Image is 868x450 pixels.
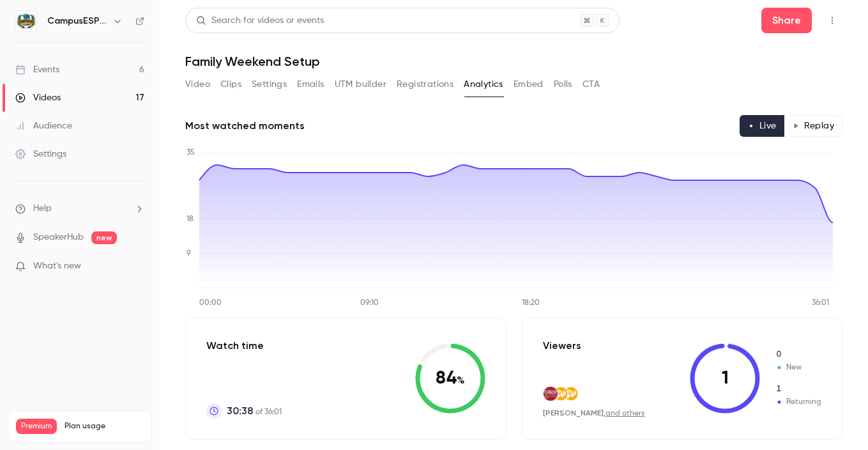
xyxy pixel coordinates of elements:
[582,74,600,95] button: CTA
[185,74,210,95] button: Video
[91,231,117,244] span: new
[554,387,568,401] img: campusesp.com
[784,115,842,137] button: Replay
[129,261,144,272] iframe: Noticeable Trigger
[360,299,379,307] tspan: 09:10
[15,91,61,104] div: Videos
[543,338,581,353] p: Viewers
[227,403,282,419] p: of 36:01
[47,15,107,27] h6: CampusESP Academy
[812,299,829,307] tspan: 36:01
[187,149,195,157] tspan: 35
[822,10,842,31] button: Top Bar Actions
[33,202,52,215] span: Help
[65,421,144,431] span: Plan usage
[15,63,59,76] div: Events
[775,384,821,395] span: Returning
[227,403,253,419] span: 30:38
[196,14,324,27] div: Search for videos or events
[761,8,812,33] button: Share
[564,387,578,401] img: campusesp.com
[543,408,645,419] div: ,
[15,148,66,160] div: Settings
[15,120,72,132] div: Audience
[16,11,36,31] img: CampusESP Academy
[514,74,544,95] button: Embed
[397,74,453,95] button: Registrations
[335,74,386,95] button: UTM builder
[206,338,282,353] p: Watch time
[252,74,287,95] button: Settings
[187,250,191,258] tspan: 9
[554,74,572,95] button: Polls
[605,410,645,417] a: and others
[33,231,84,244] a: SpeakerHub
[544,387,558,401] img: flagler.edu
[464,74,503,95] button: Analytics
[15,202,144,215] li: help-dropdown-opener
[522,299,540,307] tspan: 18:20
[775,349,821,361] span: New
[16,419,57,434] span: Premium
[187,215,194,223] tspan: 18
[775,396,821,408] span: Returning
[185,118,305,134] h2: Most watched moments
[775,362,821,373] span: New
[185,54,842,69] h1: Family Weekend Setup
[199,299,222,307] tspan: 00:00
[543,408,604,417] span: [PERSON_NAME]
[297,74,324,95] button: Emails
[740,115,785,137] button: Live
[220,74,241,95] button: Clips
[33,260,81,273] span: What's new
